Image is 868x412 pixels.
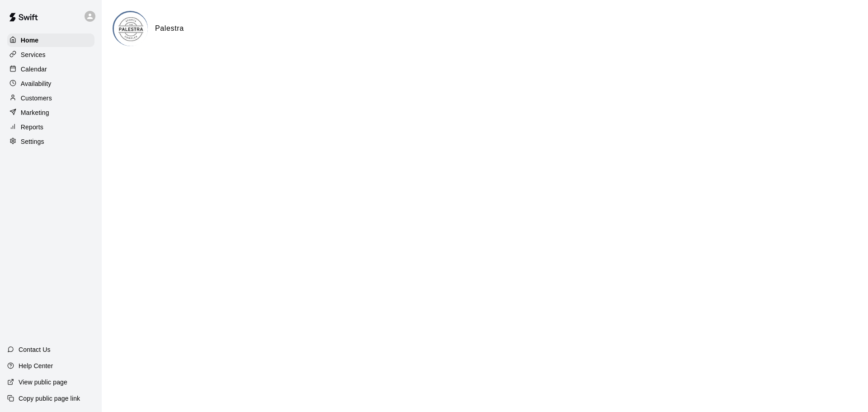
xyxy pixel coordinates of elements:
a: Services [7,48,94,62]
p: Home [21,36,39,45]
p: Contact Us [19,345,51,354]
p: Services [21,50,46,59]
p: Customers [21,94,52,103]
p: Calendar [21,65,47,74]
p: Availability [21,79,52,88]
a: Calendar [7,62,94,76]
a: Settings [7,135,94,148]
p: View public page [19,378,67,387]
a: Marketing [7,106,94,119]
p: Copy public page link [19,394,80,403]
h6: Palestra [155,23,184,34]
a: Reports [7,120,94,134]
p: Settings [21,137,44,146]
img: Palestra logo [114,12,148,46]
a: Customers [7,91,94,105]
p: Marketing [21,108,49,117]
p: Help Center [19,361,53,370]
a: Home [7,33,94,47]
p: Reports [21,123,43,132]
a: Availability [7,77,94,90]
